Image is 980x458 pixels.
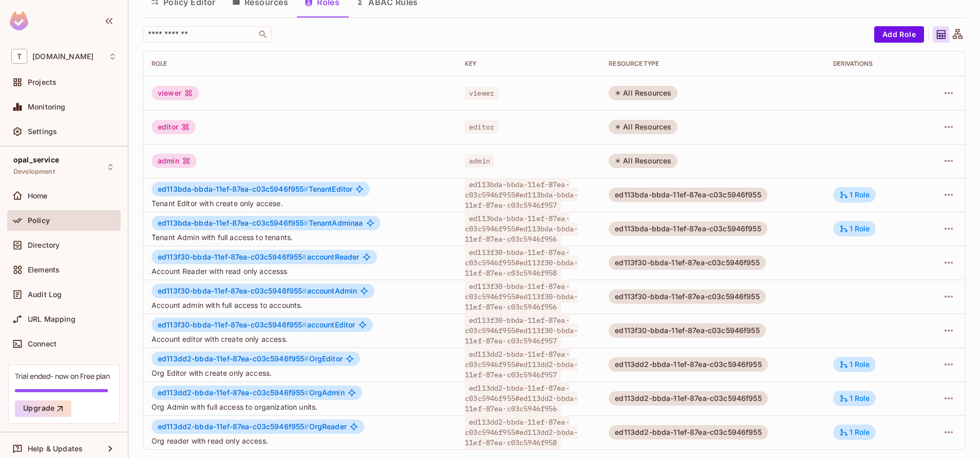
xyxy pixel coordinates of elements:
[28,192,48,200] span: Home
[304,388,309,397] span: #
[15,371,110,381] div: Trial ended- now on Free plan
[11,49,27,64] span: T
[839,428,870,437] div: 1 Role
[609,289,765,304] div: ed113f30-bbda-11ef-87ea-c03c5946f955
[609,188,767,202] div: ed113bda-bbda-11ef-87ea-c03c5946f955
[28,241,60,249] span: Directory
[152,266,448,276] span: Account Reader with read only accesss
[28,445,83,453] span: Help & Updates
[158,253,360,261] span: accountReader
[609,425,767,439] div: ed113dd2-bbda-11ef-87ea-c03c5946f955
[465,178,578,212] span: ed113bda-bbda-11ef-87ea-c03c5946f955#ed113bda-bbda-11ef-87ea-c03c5946f957
[465,347,578,381] span: ed113dd2-bbda-11ef-87ea-c03c5946f955#ed113dd2-bbda-11ef-87ea-c03c5946f957
[839,224,870,233] div: 1 Role
[32,52,93,61] span: Workspace: t-mobile.com
[158,423,347,431] span: OrgReader
[152,60,448,68] div: Role
[28,266,60,274] span: Elements
[28,315,76,323] span: URL Mapping
[609,357,767,372] div: ed113dd2-bbda-11ef-87ea-c03c5946f955
[28,216,50,225] span: Policy
[609,86,677,100] div: All Resources
[158,218,309,227] span: ed113bda-bbda-11ef-87ea-c03c5946f955
[609,60,816,68] div: RESOURCE TYPE
[609,391,767,406] div: ed113dd2-bbda-11ef-87ea-c03c5946f955
[10,11,28,30] img: SReyMgAAAABJRU5ErkJggg==
[304,354,309,363] span: #
[839,360,870,369] div: 1 Role
[302,286,307,295] span: #
[304,218,308,227] span: #
[465,154,494,168] span: admin
[839,394,870,403] div: 1 Role
[158,354,309,363] span: ed113dd2-bbda-11ef-87ea-c03c5946f955
[609,255,765,270] div: ed113f30-bbda-11ef-87ea-c03c5946f955
[158,422,309,431] span: ed113dd2-bbda-11ef-87ea-c03c5946f955
[158,252,307,261] span: ed113f30-bbda-11ef-87ea-c03c5946f955
[152,120,196,134] div: editor
[609,154,677,168] div: All Resources
[13,168,55,176] span: Development
[465,246,578,280] span: ed113f30-bbda-11ef-87ea-c03c5946f955#ed113f30-bbda-11ef-87ea-c03c5946f958
[152,436,448,446] span: Org reader with read only access.
[158,389,345,397] span: OrgAdmin
[152,368,448,378] span: Org Editor with create only access.
[28,103,66,111] span: Monitoring
[302,252,307,261] span: #
[28,127,57,136] span: Settings
[833,60,915,68] div: Derivations
[609,222,767,236] div: ed113bda-bbda-11ef-87ea-c03c5946f955
[465,381,578,415] span: ed113dd2-bbda-11ef-87ea-c03c5946f955#ed113dd2-bbda-11ef-87ea-c03c5946f956
[465,415,578,449] span: ed113dd2-bbda-11ef-87ea-c03c5946f955#ed113dd2-bbda-11ef-87ea-c03c5946f958
[158,185,309,193] span: ed113bda-bbda-11ef-87ea-c03c5946f955
[152,300,448,310] span: Account admin with full access to accounts.
[158,388,309,397] span: ed113dd2-bbda-11ef-87ea-c03c5946f955
[304,185,308,193] span: #
[158,219,363,227] span: TenantAdminaa
[302,320,307,329] span: #
[152,402,448,412] span: Org Admin with full access to organization units.
[158,185,352,193] span: TenantEditor
[465,86,498,100] span: viewer
[158,286,307,295] span: ed113f30-bbda-11ef-87ea-c03c5946f955
[13,156,59,164] span: opal_service
[158,287,357,295] span: accountAdmin
[158,355,343,363] span: OrgEditor
[304,422,309,431] span: #
[839,190,870,199] div: 1 Role
[152,232,448,242] span: Tenant Admin with full access to tenants.
[28,78,56,86] span: Projects
[152,334,448,344] span: Account editor with create only access.
[15,400,71,417] button: Upgrade
[465,60,592,68] div: Key
[465,212,578,246] span: ed113bda-bbda-11ef-87ea-c03c5946f955#ed113bda-bbda-11ef-87ea-c03c5946f956
[158,321,355,329] span: accountEditor
[465,314,578,347] span: ed113f30-bbda-11ef-87ea-c03c5946f955#ed113f30-bbda-11ef-87ea-c03c5946f957
[609,323,765,338] div: ed113f30-bbda-11ef-87ea-c03c5946f955
[874,26,924,43] button: Add Role
[28,340,56,348] span: Connect
[609,120,677,134] div: All Resources
[465,280,578,314] span: ed113f30-bbda-11ef-87ea-c03c5946f955#ed113f30-bbda-11ef-87ea-c03c5946f956
[158,320,307,329] span: ed113f30-bbda-11ef-87ea-c03c5946f955
[152,198,448,208] span: Tenant Editor with create only accese.
[465,120,498,134] span: editor
[152,86,199,100] div: viewer
[152,154,197,168] div: admin
[28,290,62,299] span: Audit Log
